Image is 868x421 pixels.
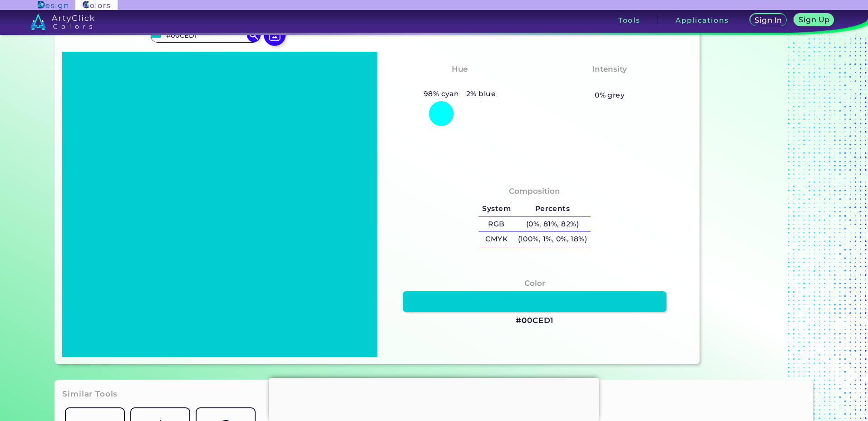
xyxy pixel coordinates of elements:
img: logo_artyclick_colors_white.svg [30,14,94,30]
a: Sign In [752,15,785,26]
img: icon search [247,29,261,42]
h5: 0% grey [595,89,625,101]
h5: Sign In [756,17,780,24]
h3: Applications [676,17,729,24]
a: Sign Up [796,15,832,26]
h5: (0%, 81%, 82%) [514,217,591,232]
h5: 2% blue [463,88,499,100]
h3: Vibrant [590,77,630,88]
h5: System [478,201,514,216]
h5: RGB [478,217,514,232]
h3: Similar Tools [62,389,118,400]
input: type color.. [163,29,247,41]
h4: Composition [509,185,560,198]
h3: Tools [618,17,641,24]
h5: Percents [514,201,591,216]
h5: (100%, 1%, 0%, 18%) [514,232,591,247]
h3: #00CED1 [516,315,553,326]
h4: Color [524,277,545,290]
h3: Cyan [445,77,474,88]
iframe: Advertisement [269,378,599,419]
h5: CMYK [478,232,514,247]
img: ArtyClick Design logo [38,1,68,10]
h4: Hue [452,63,468,76]
h5: Sign Up [800,16,828,23]
h4: Intensity [592,63,627,76]
h5: 98% cyan [420,88,463,100]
